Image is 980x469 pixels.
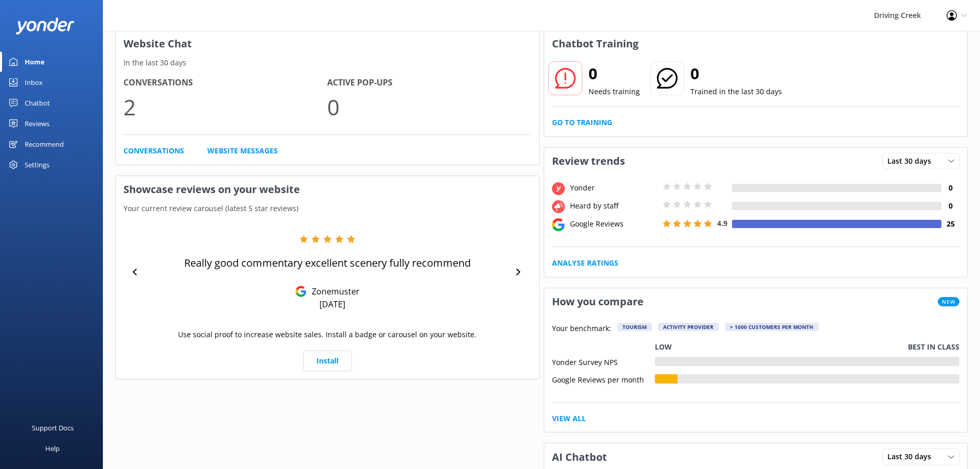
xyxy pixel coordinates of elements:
a: Go to Training [552,117,612,128]
p: Zonemuster [307,286,360,297]
div: Yonder Survey NPS [552,357,655,366]
p: Your current review carousel (latest 5 star reviews) [116,203,539,214]
p: 2 [123,90,327,124]
span: New [938,297,959,306]
a: Install [303,351,352,371]
div: Google Reviews per month [552,374,655,384]
h4: Conversations [123,76,327,90]
h4: 25 [941,218,959,230]
img: Google Reviews [295,286,307,297]
p: Low [655,341,672,353]
div: Home [25,51,45,72]
div: > 1000 customers per month [725,323,818,331]
p: In the last 30 days [116,57,539,68]
div: Settings [25,154,49,175]
a: View All [552,413,586,424]
div: Help [45,438,60,459]
h3: How you compare [544,288,651,315]
h2: 0 [690,61,782,86]
a: Analyse Ratings [552,257,618,269]
p: Best in class [908,341,959,353]
div: Google Reviews [567,218,660,230]
div: Heard by staff [567,200,660,212]
p: Your benchmark: [552,323,611,335]
span: 4.9 [717,218,727,228]
div: Yonder [567,182,660,194]
h4: 0 [941,200,959,212]
div: Tourism [617,323,652,331]
h3: Chatbot Training [544,30,646,57]
h3: Showcase reviews on your website [116,176,539,203]
p: Needs training [589,86,640,97]
div: Reviews [25,113,49,134]
div: Activity Provider [658,323,719,331]
div: Inbox [25,72,43,93]
h4: 0 [941,182,959,194]
div: Chatbot [25,93,50,113]
span: Last 30 days [887,155,937,167]
p: Use social proof to increase website sales. Install a badge or carousel on your website. [178,329,476,340]
img: yonder-white-logo.png [15,18,75,34]
p: Trained in the last 30 days [690,86,782,97]
a: Conversations [123,145,184,157]
p: [DATE] [319,299,345,310]
h4: Active Pop-ups [327,76,531,90]
p: Really good commentary excellent scenery fully recommend [184,256,471,270]
div: Support Docs [32,418,74,438]
span: Last 30 days [887,451,937,462]
h2: 0 [589,61,640,86]
div: Recommend [25,134,64,154]
h3: Review trends [544,148,633,175]
p: 0 [327,90,531,124]
a: Website Messages [207,145,278,157]
h3: Website Chat [116,30,539,57]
